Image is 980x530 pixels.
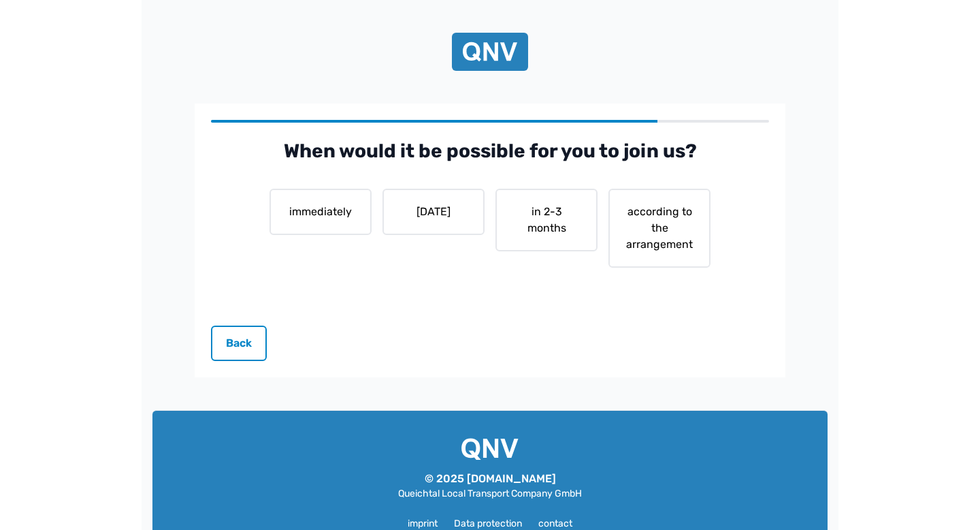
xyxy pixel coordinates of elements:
button: Back [211,326,267,361]
font: Queichtal Local Transport Company GmbH [398,488,582,499]
font: Back [226,337,252,349]
font: © 2025 [DOMAIN_NAME] [425,472,556,485]
img: QNV Logo [463,38,517,65]
font: immediately [289,205,352,218]
font: in 2-3 months [527,205,566,234]
font: imprint [408,518,438,529]
img: QNV Logo [461,438,519,460]
font: Data protection [454,518,522,529]
font: contact [538,518,572,529]
font: When would it be possible for you to join us? [284,140,697,162]
font: according to the arrangement [626,205,693,251]
font: [DATE] [416,205,451,218]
